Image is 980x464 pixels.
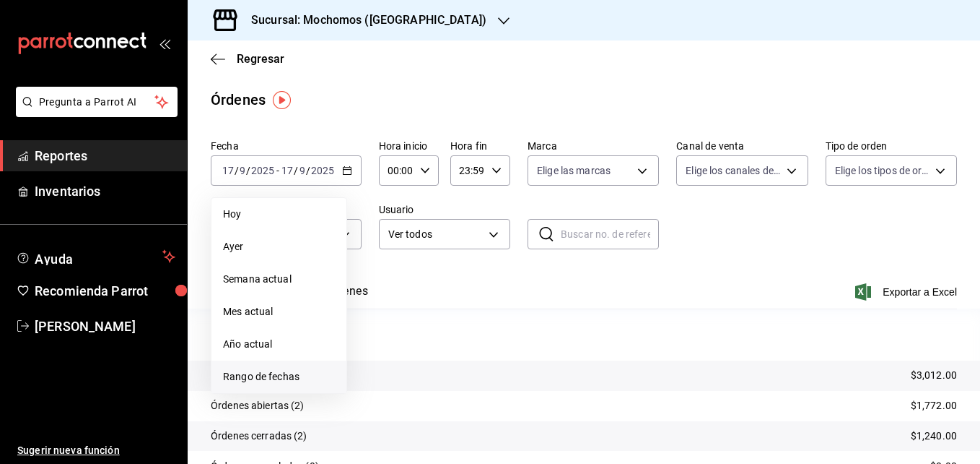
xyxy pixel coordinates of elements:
button: open_drawer_menu [159,38,170,49]
h3: Sucursal: Mochomos ([GEOGRAPHIC_DATA]) [240,12,486,29]
button: Regresar [211,52,284,66]
span: Regresar [237,52,284,66]
input: -- [222,165,235,176]
span: Ayer [223,239,335,254]
img: Tooltip marker [273,91,291,109]
input: ---- [310,165,335,176]
a: Pregunta a Parrot AI [10,105,178,120]
span: Sugerir nueva función [17,443,175,458]
input: ---- [250,165,275,176]
input: -- [299,165,306,176]
input: -- [239,165,246,176]
span: Recomienda Parrot [35,281,175,301]
label: Hora fin [450,141,510,151]
span: / [235,165,239,176]
button: Pregunta a Parrot AI [16,87,178,117]
input: -- [281,165,294,176]
span: - [276,165,279,176]
label: Marca [528,141,659,151]
span: / [306,165,310,176]
span: Mes actual [223,304,335,319]
span: Elige las marcas [537,163,611,178]
span: [PERSON_NAME] [35,317,175,336]
label: Usuario [379,205,510,215]
span: Semana actual [223,272,335,287]
p: $3,012.00 [911,368,957,383]
span: Elige los canales de venta [686,163,781,178]
p: Resumen [211,326,957,343]
p: $1,240.00 [911,429,957,444]
input: Buscar no. de referencia [561,220,659,249]
span: Hoy [223,207,335,222]
p: Órdenes cerradas (2) [211,429,307,444]
span: Año actual [223,337,335,352]
span: Rango de fechas [223,369,335,384]
span: Pregunta a Parrot AI [39,95,155,110]
label: Tipo de orden [826,141,957,151]
span: Inventarios [35,181,175,201]
button: Exportar a Excel [858,283,957,301]
label: Fecha [211,141,362,151]
span: / [294,165,298,176]
label: Canal de venta [676,141,808,151]
span: / [246,165,250,176]
span: Elige los tipos de orden [835,163,930,178]
p: $1,772.00 [911,398,957,413]
span: Ver todos [388,227,484,242]
span: Ayuda [35,248,157,265]
p: Órdenes abiertas (2) [211,398,305,413]
label: Hora inicio [379,141,439,151]
div: Órdenes [211,89,266,111]
span: Reportes [35,146,175,166]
